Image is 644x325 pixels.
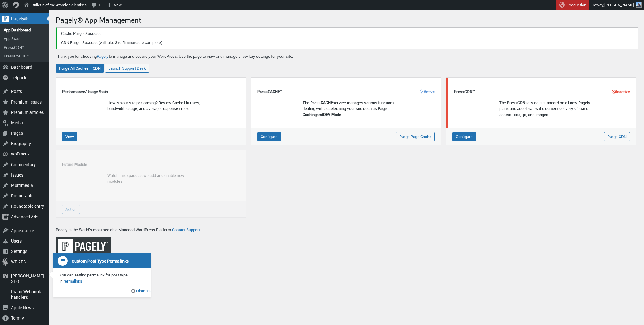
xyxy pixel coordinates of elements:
[499,100,591,118] p: The Press service is standard on all new Pagely plans and accelerates the content delivery of sta...
[56,53,638,60] p: Thank you for choosing to manage and secure your WordPress. Use the page to view and manage a few...
[62,205,80,214] a: Action
[464,89,472,94] strong: CDN
[268,89,280,94] strong: CACHE
[257,132,281,141] a: Configure
[56,237,111,256] img: pagely-full-gray-180x62.png
[56,13,638,26] h2: Pagely® App Management
[612,89,630,94] span: Inactive
[62,162,240,167] h4: Future Module
[604,2,634,8] span: [PERSON_NAME]
[321,100,333,105] strong: CACHE
[61,39,634,46] p: CDN Purge: Success (will take 3 to 5 minutes to complete)
[62,132,77,141] a: View
[53,272,151,284] p: You can setting permalink for post type in .
[107,173,200,184] p: Watch this space as we add and enable new modules.
[604,132,630,141] input: Purge CDN
[454,89,630,94] h4: Press ™
[452,132,476,141] a: Configure
[517,100,525,105] strong: CDN
[396,132,435,141] input: Purge Page Cache
[61,30,634,37] p: Cache Purge: Success
[56,223,638,233] p: Pagely is the World's most scalable Managed WordPress Platform.
[303,100,396,118] p: The Press service manages various functions dealing with accelerating your site such as: and .
[135,288,151,294] a: Dismiss
[257,89,435,94] h4: Press ™
[420,89,435,94] span: Active
[97,53,109,59] a: Pagely
[105,64,149,73] a: Launch Support Desk
[62,89,240,94] h4: Performance/Usage Stats
[56,64,104,73] input: Purge All Caches + CDN
[303,106,387,117] strong: Page Caching
[172,227,200,232] a: Contact Support
[53,253,151,268] h3: Custom Post Type Permalinks
[107,100,200,112] p: How is your site performing? Review Cache Hit rates, bandwidth usage, and average response times.
[62,278,82,284] a: Permalinks
[323,112,341,117] strong: DEV Mode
